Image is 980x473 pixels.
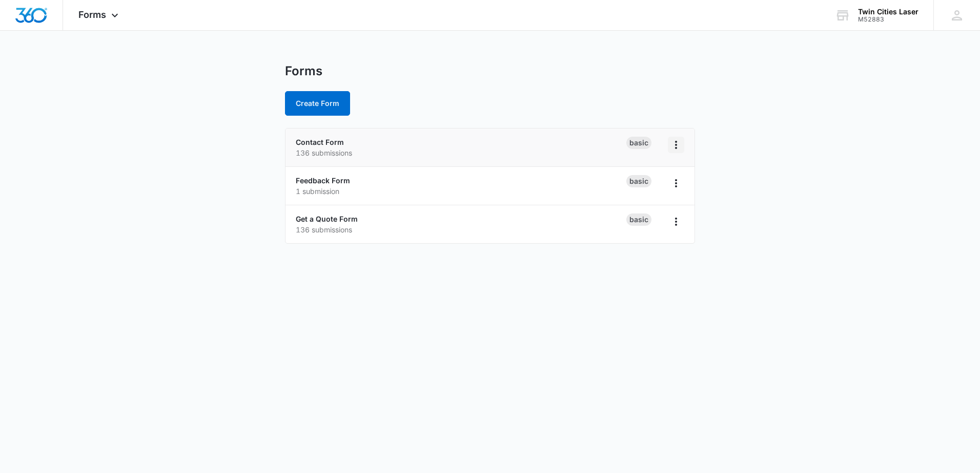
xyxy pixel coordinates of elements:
[296,138,344,146] a: Contact Form
[626,213,651,226] div: Basic
[858,8,918,16] div: account name
[296,186,626,197] p: 1 submission
[78,9,106,20] span: Forms
[296,147,626,158] p: 136 submissions
[296,176,350,185] a: Feedback Form
[296,214,358,223] a: Get a Quote Form
[296,224,626,235] p: 136 submissions
[668,137,684,153] button: Overflow Menu
[285,91,350,116] button: Create Form
[668,175,684,191] button: Overflow Menu
[858,16,918,23] div: account id
[626,137,651,149] div: Basic
[626,175,651,187] div: Basic
[285,63,322,79] h1: Forms
[668,213,684,230] button: Overflow Menu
